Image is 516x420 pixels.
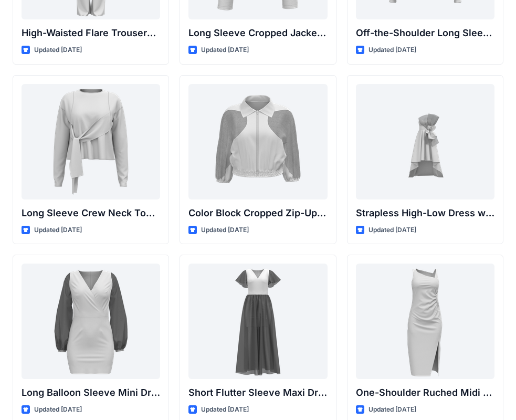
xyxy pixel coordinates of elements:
p: Updated [DATE] [34,225,82,236]
p: One-Shoulder Ruched Midi Dress with Slit [356,385,494,400]
p: Long Balloon Sleeve Mini Dress with Wrap Bodice [22,385,160,400]
a: Long Sleeve Crew Neck Top with Asymmetrical Tie Detail [22,84,160,199]
p: Strapless High-Low Dress with Side Bow Detail [356,206,494,220]
p: Updated [DATE] [368,404,416,415]
p: Updated [DATE] [201,404,249,415]
a: Long Balloon Sleeve Mini Dress with Wrap Bodice [22,264,160,379]
p: High-Waisted Flare Trousers with Button Detail [22,26,160,40]
p: Updated [DATE] [368,225,416,236]
a: Color Block Cropped Zip-Up Jacket with Sheer Sleeves [188,84,327,199]
a: One-Shoulder Ruched Midi Dress with Slit [356,264,494,379]
p: Updated [DATE] [34,45,82,56]
p: Color Block Cropped Zip-Up Jacket with Sheer Sleeves [188,206,327,220]
p: Short Flutter Sleeve Maxi Dress with Contrast [PERSON_NAME] and [PERSON_NAME] [188,385,327,400]
p: Updated [DATE] [368,45,416,56]
a: Strapless High-Low Dress with Side Bow Detail [356,84,494,199]
p: Long Sleeve Cropped Jacket with Mandarin Collar and Shoulder Detail [188,26,327,40]
p: Long Sleeve Crew Neck Top with Asymmetrical Tie Detail [22,206,160,220]
p: Updated [DATE] [34,404,82,415]
p: Off-the-Shoulder Long Sleeve Top [356,26,494,40]
p: Updated [DATE] [201,225,249,236]
a: Short Flutter Sleeve Maxi Dress with Contrast Bodice and Sheer Overlay [188,264,327,379]
p: Updated [DATE] [201,45,249,56]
